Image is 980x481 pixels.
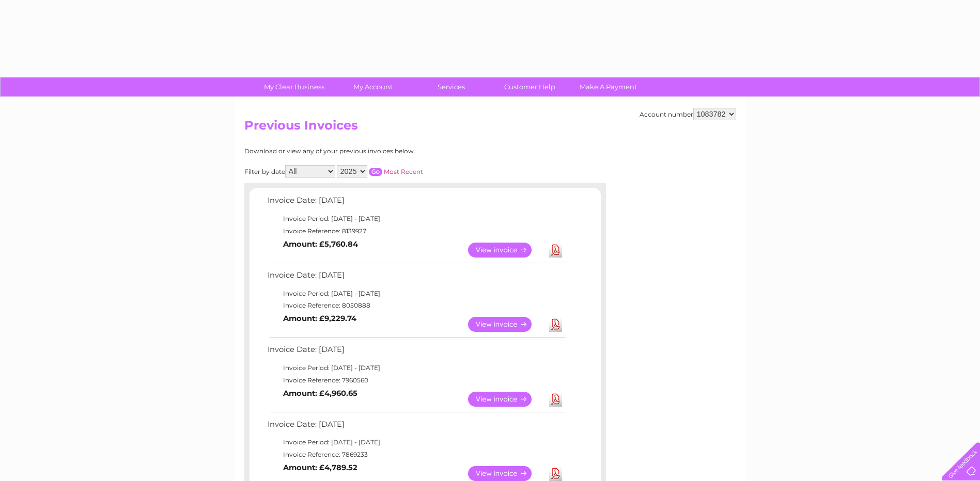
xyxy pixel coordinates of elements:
[265,225,567,237] td: Invoice Reference: 8139927
[468,317,544,332] a: View
[330,77,415,97] a: My Account
[265,213,567,225] td: Invoice Period: [DATE] - [DATE]
[468,466,544,481] a: View
[265,299,567,312] td: Invoice Reference: 8050888
[265,374,567,387] td: Invoice Reference: 7960560
[265,287,567,300] td: Invoice Period: [DATE] - [DATE]
[283,239,358,249] b: Amount: £5,760.84
[265,343,567,362] td: Invoice Date: [DATE]
[409,77,494,97] a: Services
[487,77,572,97] a: Customer Help
[265,448,567,461] td: Invoice Reference: 7869233
[244,118,736,138] h2: Previous Invoices
[468,243,544,258] a: View
[265,436,567,448] td: Invoice Period: [DATE] - [DATE]
[566,77,651,97] a: Make A Payment
[549,466,562,481] a: Download
[244,165,516,178] div: Filter by date
[549,243,562,258] a: Download
[265,268,567,287] td: Invoice Date: [DATE]
[265,194,567,213] td: Invoice Date: [DATE]
[640,108,736,120] div: Account number
[283,314,356,323] b: Amount: £9,229.74
[549,317,562,332] a: Download
[283,463,357,472] b: Amount: £4,789.52
[252,77,337,97] a: My Clear Business
[468,392,544,407] a: View
[549,392,562,407] a: Download
[265,362,567,374] td: Invoice Period: [DATE] - [DATE]
[265,418,567,437] td: Invoice Date: [DATE]
[244,148,516,155] div: Download or view any of your previous invoices below.
[283,389,357,398] b: Amount: £4,960.65
[384,168,423,175] a: Most Recent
